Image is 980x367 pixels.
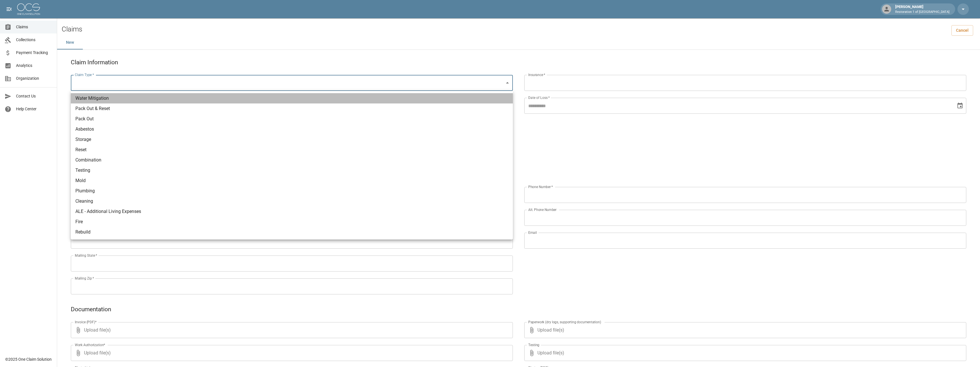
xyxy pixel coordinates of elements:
li: Rebuild [71,227,513,237]
li: Testing [71,165,513,175]
li: Storage [71,134,513,145]
li: Combination [71,155,513,165]
li: Water Mitigation [71,93,513,103]
li: Reset [71,145,513,155]
li: Mold [71,175,513,186]
li: Pack Out & Reset [71,103,513,114]
li: Plumbing [71,186,513,196]
li: ALE - Additional Living Expenses [71,206,513,217]
li: Asbestos [71,124,513,134]
li: Cleaning [71,196,513,206]
li: Fire [71,217,513,227]
li: Pack Out [71,114,513,124]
